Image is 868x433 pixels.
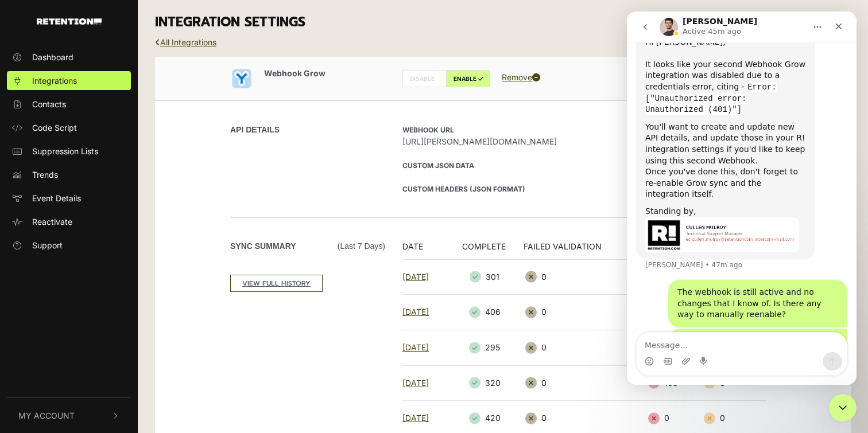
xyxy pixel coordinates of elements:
[7,71,131,90] a: Integrations
[402,240,451,260] th: DATE
[7,142,131,161] a: Suppression Lists
[230,67,253,90] img: Webhook Grow
[7,165,131,184] a: Trends
[402,126,454,134] strong: Webhook URL
[524,259,646,295] td: 0
[32,239,63,251] span: Support
[502,72,540,82] a: Remove
[7,95,131,114] a: Contacts
[32,192,81,204] span: Event Details
[402,70,447,87] label: DISABLE
[451,330,524,365] td: 295
[264,68,325,78] span: Webhook Grow
[155,14,851,30] h3: INTEGRATION SETTINGS
[402,342,429,352] a: [DATE]
[32,98,66,110] span: Contacts
[7,212,131,231] a: Reactivate
[155,37,216,47] a: All Integrations
[402,307,429,317] a: [DATE]
[32,216,72,228] span: Reactivate
[338,240,385,252] span: (Last 7 days)
[402,272,429,282] a: [DATE]
[230,275,323,292] a: VIEW FULL HISTORY
[37,18,102,25] img: Retention.com
[7,398,131,433] button: My Account
[32,51,73,63] span: Dashboard
[524,295,646,330] td: 0
[7,236,131,255] a: Support
[402,413,429,423] a: [DATE]
[18,409,75,422] span: My Account
[230,124,280,136] label: API DETAILS
[230,240,385,252] label: Sync Summary
[446,70,490,87] label: ENABLE
[32,75,77,87] span: Integrations
[524,365,646,401] td: 0
[524,240,646,260] th: FAILED VALIDATION
[32,145,98,157] span: Suppression Lists
[7,48,131,67] a: Dashboard
[7,189,131,208] a: Event Details
[402,161,474,170] strong: Custom JSON Data
[524,330,646,365] td: 0
[451,259,524,295] td: 301
[402,135,753,147] span: [URL][PERSON_NAME][DOMAIN_NAME]
[7,118,131,137] a: Code Script
[402,185,525,193] strong: Custom Headers (JSON format)
[451,365,524,401] td: 320
[32,169,58,181] span: Trends
[627,11,857,385] iframe: Intercom live chat
[829,394,857,422] iframe: Intercom live chat
[402,378,429,388] a: [DATE]
[451,240,524,260] th: COMPLETE
[451,295,524,330] td: 406
[32,122,77,134] span: Code Script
